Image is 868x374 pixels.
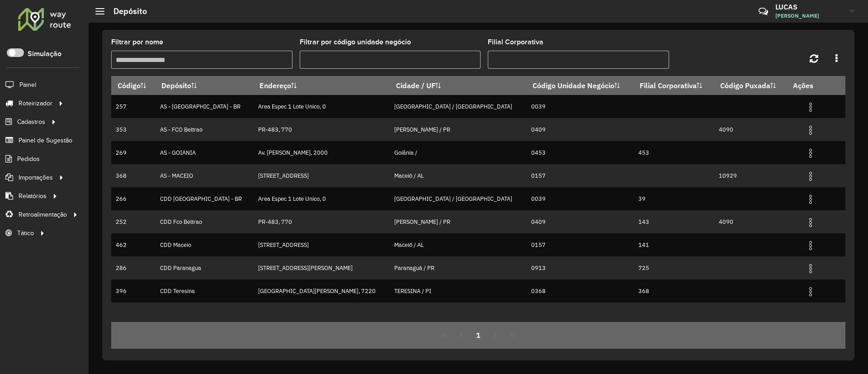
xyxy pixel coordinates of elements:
[253,95,390,118] td: Area Espec 1 Lote Unico, 0
[155,256,253,279] td: CDD Paranagua
[155,210,253,233] td: CDD Fco Beltrao
[111,37,163,47] label: Filtrar por nome
[714,76,787,95] th: Código Puxada
[111,233,155,256] td: 462
[527,95,634,118] td: 0039
[714,164,787,187] td: 10929
[633,233,714,256] td: 141
[17,117,45,127] span: Cadastros
[390,76,527,95] th: Cidade / UF
[155,95,253,118] td: AS - [GEOGRAPHIC_DATA] - BR
[28,48,61,59] label: Simulação
[390,95,527,118] td: [GEOGRAPHIC_DATA] / [GEOGRAPHIC_DATA]
[714,118,787,141] td: 4090
[390,164,527,187] td: Maceió / AL
[633,141,714,164] td: 453
[253,141,390,164] td: Av. [PERSON_NAME], 2000
[527,76,634,95] th: Código Unidade Negócio
[111,95,155,118] td: 257
[19,80,36,90] span: Painel
[104,6,147,16] h2: Depósito
[111,279,155,303] td: 396
[19,210,67,219] span: Retroalimentação
[527,279,634,303] td: 0368
[527,164,634,187] td: 0157
[111,141,155,164] td: 269
[253,210,390,233] td: PR-483, 770
[527,118,634,141] td: 0409
[19,173,53,182] span: Importações
[19,191,47,201] span: Relatórios
[111,187,155,210] td: 266
[390,187,527,210] td: [GEOGRAPHIC_DATA] / [GEOGRAPHIC_DATA]
[253,76,390,95] th: Endereço
[155,76,253,95] th: Depósito
[775,12,843,20] span: [PERSON_NAME]
[633,210,714,233] td: 143
[111,256,155,279] td: 286
[527,233,634,256] td: 0157
[633,279,714,303] td: 368
[155,118,253,141] td: AS - FCO Beltrao
[775,3,843,11] h3: LUCAS
[488,37,543,47] label: Filial Corporativa
[111,118,155,141] td: 353
[111,164,155,187] td: 368
[155,279,253,303] td: CDD Teresina
[527,210,634,233] td: 0409
[390,279,527,303] td: TERESINA / PI
[253,279,390,303] td: [GEOGRAPHIC_DATA][PERSON_NAME], 7220
[155,164,253,187] td: AS - MACEIO
[633,256,714,279] td: 725
[19,136,72,145] span: Painel de Sugestão
[19,99,52,108] span: Roteirizador
[390,141,527,164] td: Goiânia /
[390,233,527,256] td: Maceió / AL
[253,164,390,187] td: [STREET_ADDRESS]
[527,256,634,279] td: 0913
[253,118,390,141] td: PR-483, 770
[155,233,253,256] td: CDD Maceio
[633,76,714,95] th: Filial Corporativa
[390,256,527,279] td: Paranaguá / PR
[527,187,634,210] td: 0039
[111,76,155,95] th: Código
[17,228,34,238] span: Tático
[390,210,527,233] td: [PERSON_NAME] / PR
[300,37,411,47] label: Filtrar por código unidade negócio
[527,141,634,164] td: 0453
[17,154,40,164] span: Pedidos
[714,210,787,233] td: 4090
[253,256,390,279] td: [STREET_ADDRESS][PERSON_NAME]
[111,210,155,233] td: 252
[253,187,390,210] td: Area Espec 1 Lote Unico, 0
[754,2,773,21] a: Contato Rápido
[470,327,487,344] button: 1
[155,141,253,164] td: AS - GOIANIA
[253,233,390,256] td: [STREET_ADDRESS]
[633,187,714,210] td: 39
[155,187,253,210] td: CDD [GEOGRAPHIC_DATA] - BR
[787,76,841,95] th: Ações
[390,118,527,141] td: [PERSON_NAME] / PR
